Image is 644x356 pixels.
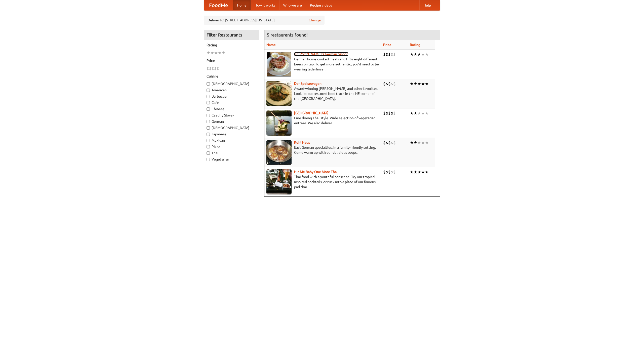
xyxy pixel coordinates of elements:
a: FoodMe [204,0,233,10]
p: East German specialties, in a family-friendly setting. Come warm up with our delicious soups. [266,145,379,155]
h4: Filter Restaurants [204,30,259,40]
li: ★ [410,140,414,145]
li: ★ [222,50,225,56]
p: German home-cooked meals and fifty-eight different beers on tap. To get more authentic, you'd nee... [266,57,379,72]
li: ★ [210,50,214,56]
a: Recipe videos [306,0,336,10]
li: $ [393,110,396,116]
li: $ [393,52,396,57]
li: ★ [425,169,429,175]
label: [DEMOGRAPHIC_DATA] [207,125,256,130]
li: $ [386,169,388,175]
input: German [207,120,210,123]
li: ★ [410,81,414,87]
li: $ [207,66,209,71]
label: Chinese [207,106,256,111]
li: ★ [414,140,417,145]
li: $ [386,110,388,116]
a: Hit Me Baby One More Thai [294,170,338,174]
img: esthers.jpg [266,52,292,77]
label: Barbecue [207,94,256,99]
a: Who we are [279,0,306,10]
li: ★ [425,110,429,116]
li: $ [393,169,396,175]
a: How it works [251,0,279,10]
li: $ [388,169,391,175]
input: Mexican [207,139,210,142]
li: ★ [425,140,429,145]
li: ★ [410,110,414,116]
li: $ [388,110,391,116]
li: ★ [417,52,421,57]
input: Vegetarian [207,158,210,161]
li: ★ [410,169,414,175]
label: Pizza [207,144,256,149]
li: ★ [421,169,425,175]
a: Price [383,43,391,47]
li: $ [383,52,386,57]
label: Cafe [207,100,256,105]
li: ★ [417,110,421,116]
a: [PERSON_NAME]'s German Saloon [294,52,348,56]
label: Thai [207,150,256,155]
li: ★ [410,52,414,57]
input: [DEMOGRAPHIC_DATA] [207,82,210,86]
h5: Price [207,58,256,63]
h5: Cuisine [207,74,256,79]
a: Der Speisewagen [294,82,321,86]
input: Japanese [207,133,210,136]
li: ★ [214,50,218,56]
li: ★ [414,52,417,57]
li: ★ [417,81,421,87]
input: [DEMOGRAPHIC_DATA] [207,126,210,130]
label: Vegetarian [207,157,256,162]
li: ★ [421,140,425,145]
li: ★ [417,140,421,145]
li: ★ [218,50,222,56]
li: $ [388,52,391,57]
label: Mexican [207,138,256,143]
input: Pizza [207,145,210,148]
li: $ [391,169,393,175]
a: Name [266,43,276,47]
li: ★ [417,169,421,175]
p: Award-winning [PERSON_NAME] and other favorites. Look for our restored food truck in the NE corne... [266,86,379,101]
b: Kohl Haus [294,140,310,144]
a: Home [233,0,251,10]
h5: Rating [207,43,256,48]
label: American [207,88,256,93]
a: [GEOGRAPHIC_DATA] [294,111,329,115]
li: $ [383,140,386,145]
li: $ [391,110,393,116]
li: $ [391,140,393,145]
label: [DEMOGRAPHIC_DATA] [207,81,256,86]
li: $ [386,52,388,57]
a: Change [309,18,321,23]
input: Thai [207,151,210,155]
li: ★ [414,169,417,175]
img: speisewagen.jpg [266,81,292,106]
li: $ [209,66,212,71]
li: $ [393,140,396,145]
li: ★ [414,110,417,116]
li: $ [393,81,396,87]
li: $ [383,169,386,175]
li: ★ [421,81,425,87]
input: Cafe [207,101,210,104]
input: Barbecue [207,95,210,98]
li: ★ [421,110,425,116]
a: Rating [410,43,420,47]
li: $ [383,81,386,87]
input: Czech / Slovak [207,114,210,117]
li: $ [388,140,391,145]
img: kohlhaus.jpg [266,140,292,165]
li: $ [212,66,214,71]
li: $ [383,110,386,116]
li: ★ [425,81,429,87]
p: Thai food with a youthful bar scene. Try our tropical inspired cocktails, or tuck into a plate of... [266,174,379,189]
li: $ [386,140,388,145]
ng-pluralize: 5 restaurants found! [267,32,308,37]
li: $ [217,66,219,71]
